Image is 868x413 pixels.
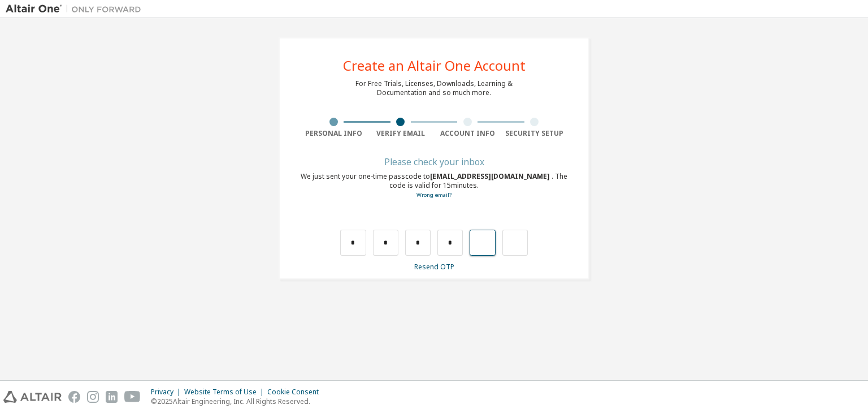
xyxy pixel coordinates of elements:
[151,397,325,406] p: © 2025 Altair Engineering, Inc. All Rights Reserved.
[184,388,267,397] div: Website Terms of Use
[501,129,568,138] div: Security Setup
[300,158,568,165] div: Please check your inbox
[151,388,184,397] div: Privacy
[430,171,552,181] span: [EMAIL_ADDRESS][DOMAIN_NAME]
[416,191,452,199] a: Go back to the registration form
[3,391,62,403] img: altair_logo.svg
[434,129,501,138] div: Account Info
[6,3,147,15] img: Altair One
[106,391,118,403] img: linkedin.svg
[267,388,325,397] div: Cookie Consent
[343,59,526,72] div: Create an Altair One Account
[300,172,568,200] div: We just sent your one-time passcode to . The code is valid for 15 minutes.
[300,129,367,138] div: Personal Info
[68,391,80,403] img: facebook.svg
[414,262,454,272] a: Resend OTP
[87,391,99,403] img: instagram.svg
[355,79,513,97] div: For Free Trials, Licenses, Downloads, Learning & Documentation and so much more.
[367,129,435,138] div: Verify Email
[124,391,141,403] img: youtube.svg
